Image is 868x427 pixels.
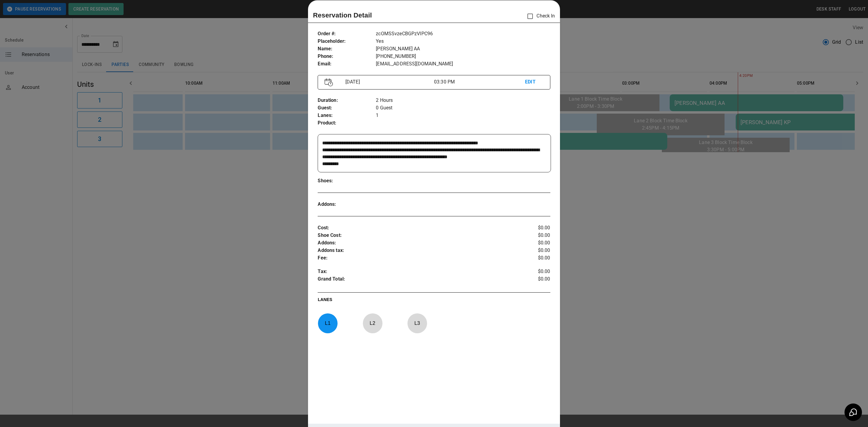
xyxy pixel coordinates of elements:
[318,104,376,112] p: Guest :
[376,104,550,112] p: 0 Guest
[318,232,511,239] p: Shoe Cost :
[318,316,338,330] p: L 1
[376,97,550,104] p: 2 Hours
[318,247,511,254] p: Addons tax :
[325,78,333,86] img: Vector
[318,275,511,284] p: Grand Total :
[511,224,550,232] p: $0.00
[318,112,376,119] p: Lanes :
[318,177,376,185] p: Shoes :
[407,316,427,330] p: L 3
[318,224,511,232] p: Cost :
[318,60,376,68] p: Email :
[313,10,372,20] p: Reservation Detail
[318,38,376,45] p: Placeholder :
[376,53,550,60] p: [PHONE_NUMBER]
[524,10,555,23] p: Check In
[318,53,376,60] p: Phone :
[511,268,550,275] p: $0.00
[318,45,376,53] p: Name :
[318,30,376,38] p: Order # :
[434,78,525,86] p: 03:30 PM
[343,78,434,86] p: [DATE]
[318,119,376,127] p: Product :
[376,38,550,45] p: Yes
[318,268,511,275] p: Tax :
[376,30,550,38] p: zcOMSSvzeCBGPzVlPC96
[318,239,511,247] p: Addons :
[318,97,376,104] p: Duration :
[318,254,511,262] p: Fee :
[376,45,550,53] p: [PERSON_NAME] AA
[318,297,550,305] p: LANES
[363,316,382,330] p: L 2
[318,201,376,208] p: Addons :
[525,78,543,86] p: EDIT
[511,275,550,284] p: $0.00
[511,239,550,247] p: $0.00
[511,254,550,262] p: $0.00
[511,232,550,239] p: $0.00
[511,247,550,254] p: $0.00
[376,112,550,119] p: 1
[376,60,550,68] p: [EMAIL_ADDRESS][DOMAIN_NAME]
